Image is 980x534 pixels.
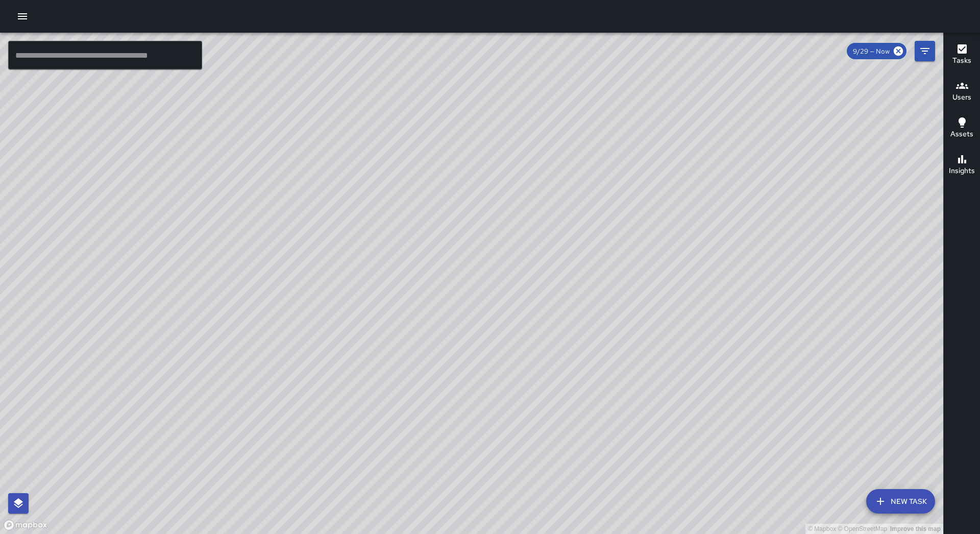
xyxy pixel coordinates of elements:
h6: Users [952,92,971,103]
button: Insights [944,147,980,184]
button: Filters [915,41,935,61]
button: New Task [866,489,935,514]
button: Users [944,74,980,110]
h6: Tasks [952,55,971,66]
span: 9/29 — Now [847,47,896,56]
h6: Insights [949,165,975,177]
button: Tasks [944,37,980,74]
button: Assets [944,110,980,147]
h6: Assets [950,129,973,140]
div: 9/29 — Now [847,43,906,59]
